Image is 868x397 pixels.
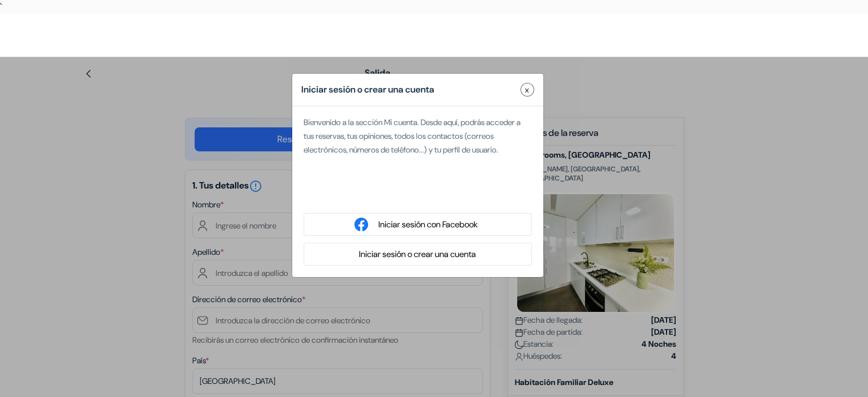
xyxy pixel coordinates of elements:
img: Hostales.com [14,21,141,49]
button: Iniciar sesión o crear una cuenta [356,247,479,262]
iframe: Botón Iniciar sesión con Google [298,182,538,207]
span: x [525,84,529,96]
span: Bienvenido a la sección Mi cuenta. Desde aquí, podrás acceder a tus reservas, tus opiniones, todo... [304,117,520,155]
img: facebook_login.svg [354,218,368,231]
button: Close [520,83,534,97]
h5: Iniciar sesión o crear una cuenta [301,83,434,97]
button: Iniciar sesión con Facebook [375,218,481,232]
